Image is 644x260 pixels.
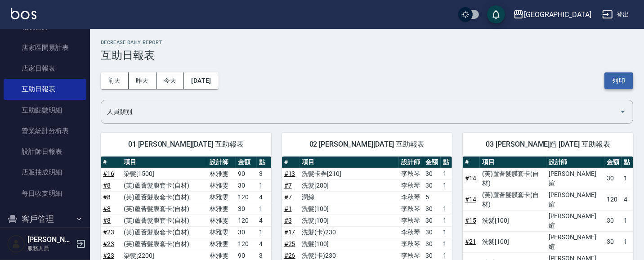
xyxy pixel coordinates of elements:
a: 店家日報表 [4,58,86,79]
a: 互助日報表 [4,79,86,99]
td: (芙)蘆薈髮膜套卡(自材) [121,203,207,215]
a: #23 [103,229,114,236]
td: (芙)蘆薈髮膜套卡(自材) [480,168,546,189]
td: 林雅雯 [207,191,236,203]
td: 120 [236,238,256,250]
td: 30 [423,203,441,215]
td: [PERSON_NAME]媗 [546,210,604,231]
td: 李秋琴 [399,226,423,238]
th: 點 [257,157,271,168]
td: 30 [423,238,441,250]
td: 李秋琴 [399,215,423,226]
th: 設計師 [399,157,423,168]
td: 30 [423,179,441,191]
th: # [101,157,121,168]
td: 洗髮[280] [300,179,399,191]
a: #23 [103,240,114,247]
td: 30 [604,210,622,231]
td: (芙)蘆薈髮膜套卡(自材) [480,189,546,210]
td: 30 [423,226,441,238]
img: Person [7,235,25,253]
span: 02 [PERSON_NAME][DATE] 互助報表 [293,140,442,149]
span: 01 [PERSON_NAME][DATE] 互助報表 [112,140,260,149]
a: #14 [465,196,476,203]
a: #13 [284,170,295,177]
td: 1 [441,215,452,226]
td: 洗髮[100] [300,203,399,215]
td: 林雅雯 [207,168,236,179]
td: 30 [236,203,256,215]
button: 登出 [599,6,633,23]
td: (芙)蘆薈髮膜套卡(自材) [121,226,207,238]
a: 店家區間累計表 [4,37,86,58]
td: [PERSON_NAME]媗 [546,189,604,210]
a: #17 [284,229,295,236]
a: 設計師日報表 [4,141,86,162]
a: #25 [284,240,295,247]
a: #16 [103,170,114,177]
td: 1 [441,238,452,250]
td: 1 [441,179,452,191]
td: 染髮[1500] [121,168,207,179]
td: 1 [257,226,271,238]
a: 營業統計分析表 [4,121,86,141]
th: 設計師 [546,157,604,168]
p: 服務人員 [27,244,73,252]
td: 李秋琴 [399,168,423,179]
td: 30 [604,168,622,189]
a: #3 [284,217,292,224]
td: 1 [622,168,633,189]
td: 李秋琴 [399,238,423,250]
td: 1 [441,203,452,215]
td: 林雅雯 [207,238,236,250]
td: 1 [441,226,452,238]
td: 120 [236,191,256,203]
h3: 互助日報表 [101,49,633,62]
div: [GEOGRAPHIC_DATA] [524,9,591,20]
a: 每日收支明細 [4,183,86,204]
td: 3 [257,168,271,179]
td: 李秋琴 [399,191,423,203]
th: 設計師 [207,157,236,168]
td: 30 [604,231,622,252]
button: 昨天 [129,72,157,89]
a: 店販抽成明細 [4,162,86,183]
img: Logo [11,8,36,19]
button: Open [616,104,630,119]
th: 項目 [300,157,399,168]
td: 洗髮[100] [480,210,546,231]
a: 互助點數明細 [4,100,86,121]
button: [GEOGRAPHIC_DATA] [510,5,595,24]
a: #8 [103,205,111,212]
td: 1 [622,210,633,231]
td: 4 [257,215,271,226]
td: 30 [423,168,441,179]
button: 前天 [101,72,129,89]
td: 洗髮(卡)230 [300,226,399,238]
td: 潤絲 [300,191,399,203]
a: #15 [465,217,476,224]
td: 林雅雯 [207,179,236,191]
button: save [487,5,505,23]
a: #23 [103,252,114,259]
button: 今天 [157,72,184,89]
td: (芙)蘆薈髮膜套卡(自材) [121,179,207,191]
a: #7 [284,193,292,201]
th: 點 [441,157,452,168]
td: (芙)蘆薈髮膜套卡(自材) [121,215,207,226]
td: 1 [257,179,271,191]
th: 項目 [480,157,546,168]
th: 項目 [121,157,207,168]
h2: Decrease Daily Report [101,40,633,45]
td: 1 [257,203,271,215]
a: #8 [103,182,111,189]
td: [PERSON_NAME]媗 [546,168,604,189]
td: 洗髮卡券[210] [300,168,399,179]
th: 金額 [423,157,441,168]
a: #14 [465,175,476,182]
td: 90 [236,168,256,179]
a: #26 [284,252,295,259]
td: 4 [622,189,633,210]
td: 洗髮[100] [300,215,399,226]
th: # [463,157,480,168]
